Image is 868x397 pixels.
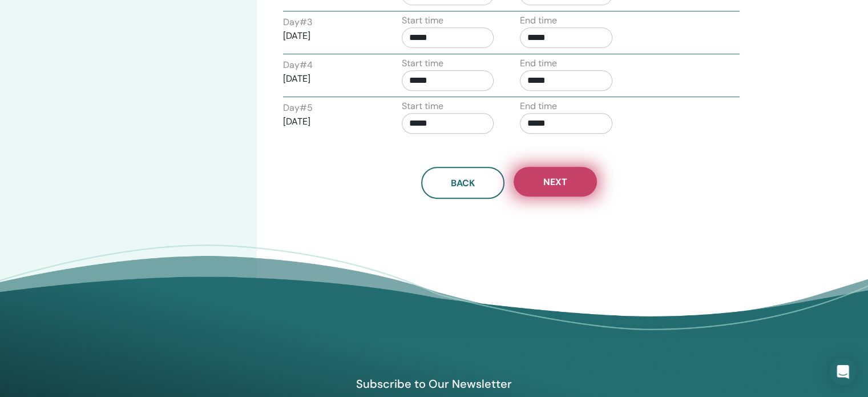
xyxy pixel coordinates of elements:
[283,72,376,86] p: [DATE]
[283,15,312,29] label: Day # 3
[283,29,376,43] p: [DATE]
[451,177,475,189] span: Back
[520,14,557,27] label: End time
[421,167,504,199] button: Back
[829,358,857,386] div: Open Intercom Messenger
[520,99,557,113] label: End time
[283,101,313,115] label: Day # 5
[283,115,376,129] p: [DATE]
[402,57,443,70] label: Start time
[302,376,566,391] h4: Subscribe to Our Newsletter
[402,14,443,27] label: Start time
[514,167,597,197] button: Next
[402,99,443,113] label: Start time
[520,57,557,70] label: End time
[283,58,313,72] label: Day # 4
[543,176,567,188] span: Next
